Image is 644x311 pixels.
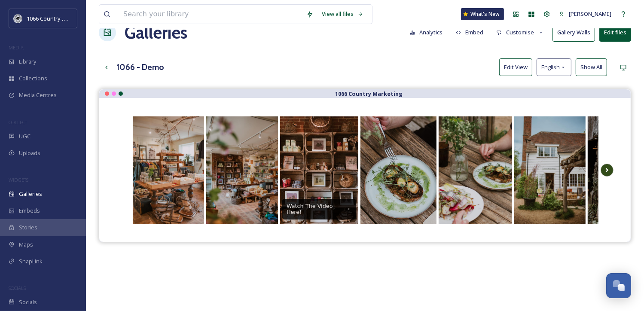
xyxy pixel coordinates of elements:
button: Analytics [406,24,447,41]
span: COLLECT [9,119,27,125]
span: Uploads [19,149,40,157]
span: Socials [19,298,37,306]
span: WIDGETS [9,177,28,183]
span: Media Centres [19,91,57,99]
span: Embeds [19,207,40,215]
span: SOCIALS [9,285,26,291]
span: Collections [19,74,47,82]
button: Open Chat [606,273,631,298]
button: Embed [452,24,488,41]
h3: 1066 - Demo [116,61,164,73]
a: What's New [461,8,504,20]
a: [PERSON_NAME] [555,6,616,22]
span: English [541,63,560,71]
span: Galleries [19,190,42,198]
button: Edit View [499,58,532,76]
a: Opens media popup. Media description: 1066 Photography Campaign 2025 - Rebecca Booker Photography. [513,115,586,225]
a: Opens media popup. Media description: 1066 Photography Campaign 2025 - Rebecca Booker Photography. [205,115,279,225]
span: MEDIA [9,44,24,51]
a: Analytics [406,24,452,41]
a: Opens media popup. Media description: 1066 Photography Campaign 2025 - Rebecca Booker Photography. [437,115,513,225]
input: Search your library [119,5,302,24]
img: logo_footerstamp.png [14,14,22,23]
span: SnapLink [19,257,43,265]
a: Galleries [125,20,187,46]
a: View all files [317,6,368,22]
span: UGC [19,132,31,140]
span: Library [19,58,36,66]
span: 1066 Country Marketing [27,14,87,22]
span: Maps [19,241,33,249]
a: Opens media popup. Media description: 1066 Photography Campaign 2025 - Rebecca Booker Photography. [359,115,437,225]
button: Gallery Walls [552,24,595,41]
button: Show All [576,58,607,76]
a: Opens media popup. Media description: 1066 Photography Campaign 2025 - Rebecca Booker Photography. [279,115,359,225]
button: Edit files [599,24,631,41]
strong: 1066 Country Marketing [335,90,403,98]
button: Customise [492,24,548,41]
button: Scroll Right [601,164,613,177]
span: [PERSON_NAME] [569,10,611,18]
a: Opens media popup. Media description: 1066 Photography Campaign 2025 - Rebecca Booker Photography. [131,115,205,225]
div: Watch The Video Here! [287,203,342,215]
span: Stories [19,223,37,232]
